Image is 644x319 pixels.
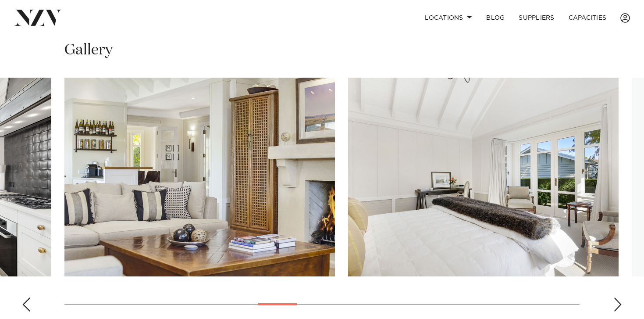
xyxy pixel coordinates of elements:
a: Locations [418,8,479,27]
a: SUPPLIERS [512,8,561,27]
img: nzv-logo.png [14,10,62,25]
a: BLOG [479,8,512,27]
swiper-slide: 10 / 24 [64,78,335,276]
a: Capacities [562,8,614,27]
swiper-slide: 11 / 24 [348,78,619,276]
h2: Gallery [64,40,113,60]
